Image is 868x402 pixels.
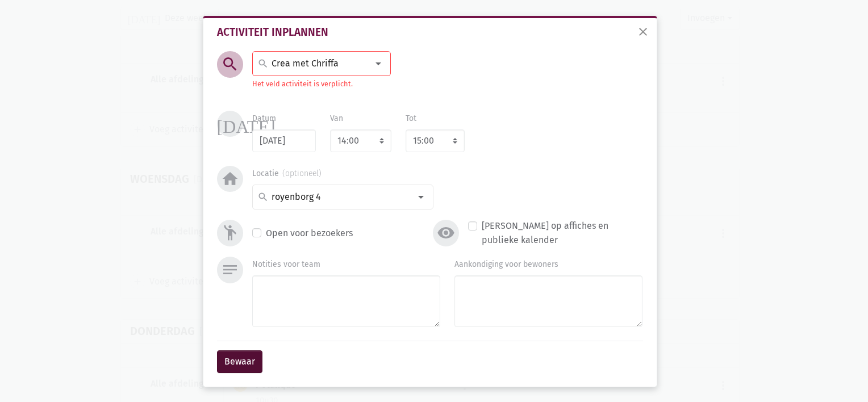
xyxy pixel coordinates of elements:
[217,350,262,373] button: Bewaar
[270,190,410,204] input: royenborg 4
[221,224,239,242] i: emoji_people
[221,261,239,279] i: notes
[252,167,322,180] label: Locatie
[636,25,650,39] span: close
[482,219,642,248] label: [PERSON_NAME] op affiches en publieke kalender
[406,112,416,125] label: Tot
[221,55,239,73] i: search
[270,56,368,71] input: Crea met Chriffa
[330,112,343,125] label: Van
[217,27,643,37] div: Activiteit inplannen
[221,170,239,188] i: home
[252,112,276,125] label: Datum
[266,226,353,241] label: Open voor bezoekers
[252,258,320,271] label: Notities voor team
[437,224,455,242] i: visibility
[217,115,276,133] i: [DATE]
[454,258,558,271] label: Aankondiging voor bewoners
[632,20,654,45] button: sluiten
[252,78,391,90] p: Het veld activiteit is verplicht.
